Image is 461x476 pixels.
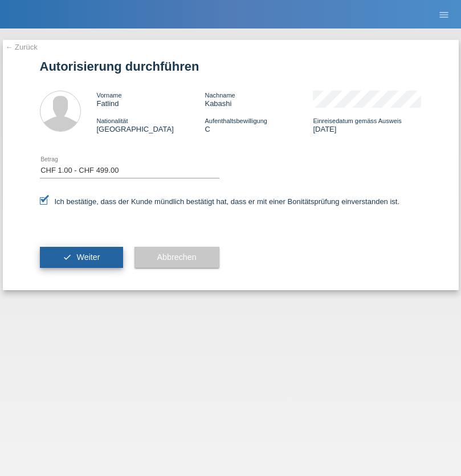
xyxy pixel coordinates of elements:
[205,91,313,108] div: Kabashi
[157,253,197,262] span: Abbrechen
[40,197,400,206] label: Ich bestätige, dass der Kunde mündlich bestätigt hat, dass er mit einer Bonitätsprüfung einversta...
[97,91,205,108] div: Fatlind
[40,59,422,74] h1: Autorisierung durchführen
[205,92,235,99] span: Nachname
[40,247,123,268] button: check Weiter
[313,116,421,133] div: [DATE]
[134,247,219,268] button: Abbrechen
[6,43,38,51] a: ← Zurück
[205,117,267,124] span: Aufenthaltsbewilligung
[97,116,205,133] div: [GEOGRAPHIC_DATA]
[433,11,455,18] a: menu
[205,116,313,133] div: C
[97,117,128,124] span: Nationalität
[63,253,72,262] i: check
[313,117,401,124] span: Einreisedatum gemäss Ausweis
[97,92,122,99] span: Vorname
[76,253,100,262] span: Weiter
[438,9,450,21] i: menu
